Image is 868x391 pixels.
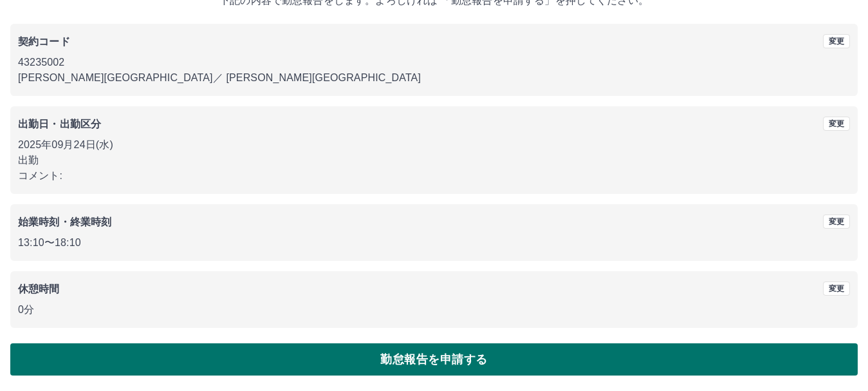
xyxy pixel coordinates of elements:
p: コメント: [18,168,850,184]
p: 2025年09月24日(水) [18,137,850,153]
p: 0分 [18,302,850,318]
b: 始業時刻・終業時刻 [18,216,111,227]
b: 休憩時間 [18,283,60,294]
p: 13:10 〜 18:10 [18,235,850,251]
button: 変更 [823,34,850,48]
button: 変更 [823,117,850,131]
button: 変更 [823,281,850,296]
button: 変更 [823,215,850,229]
p: 出勤 [18,153,850,168]
p: [PERSON_NAME][GEOGRAPHIC_DATA] ／ [PERSON_NAME][GEOGRAPHIC_DATA] [18,70,850,86]
b: 契約コード [18,36,70,47]
button: 勤怠報告を申請する [10,343,858,376]
b: 出勤日・出勤区分 [18,119,101,129]
p: 43235002 [18,55,850,70]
